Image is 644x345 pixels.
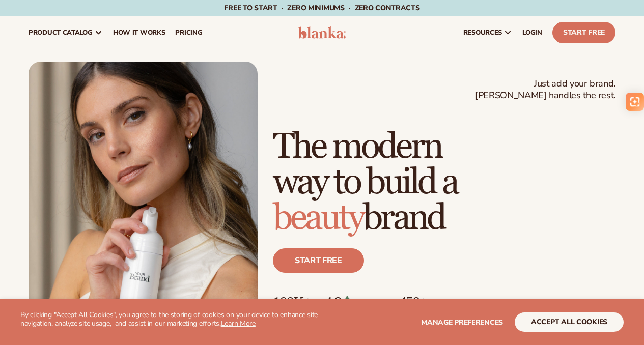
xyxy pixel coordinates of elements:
[421,312,503,332] button: Manage preferences
[224,3,419,13] span: Free to start · ZERO minimums · ZERO contracts
[29,28,93,37] span: product catalog
[20,311,322,328] p: By clicking "Accept All Cookies", you agree to the storing of cookies on your device to enhance s...
[298,26,346,39] img: logo
[108,16,171,49] a: How It Works
[273,196,363,240] span: beauty
[273,248,364,273] a: Start free
[421,318,503,327] span: Manage preferences
[170,16,207,49] a: pricing
[522,28,542,37] span: LOGIN
[515,312,624,332] button: accept all cookies
[399,293,475,310] p: 450+
[273,293,315,310] p: 100K+
[175,28,202,37] span: pricing
[458,16,517,49] a: resources
[325,293,389,310] p: 4.9
[463,28,502,37] span: resources
[23,16,108,49] a: product catalog
[517,16,547,49] a: LOGIN
[273,129,615,236] h1: The modern way to build a brand
[221,319,256,328] a: Learn More
[475,78,615,102] span: Just add your brand. [PERSON_NAME] handles the rest.
[552,22,615,43] a: Start Free
[113,28,165,37] span: How It Works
